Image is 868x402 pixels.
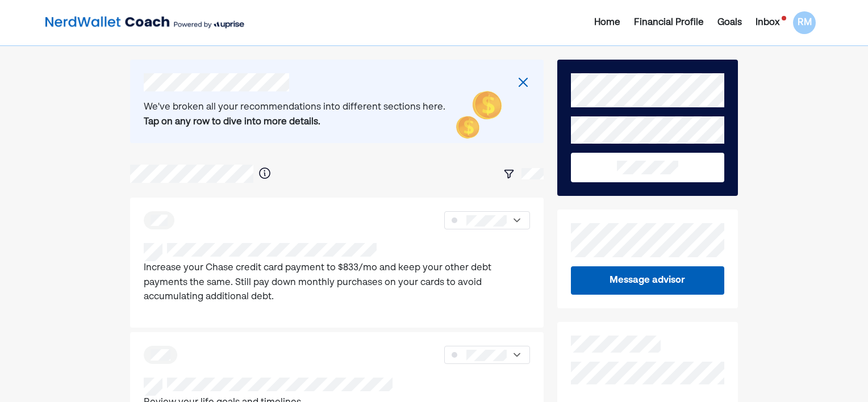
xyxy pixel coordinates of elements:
[571,266,724,295] button: Message advisor
[594,16,620,30] div: Home
[144,101,453,129] div: We've broken all your recommendations into different sections here.
[756,16,779,30] div: Inbox
[793,11,816,34] div: RM
[634,16,704,30] div: Financial Profile
[144,261,529,305] p: Increase your Chase credit card payment to $833/mo and keep your other debt payments the same. St...
[144,118,320,127] b: Tap on any row to dive into more details.
[717,16,742,30] div: Goals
